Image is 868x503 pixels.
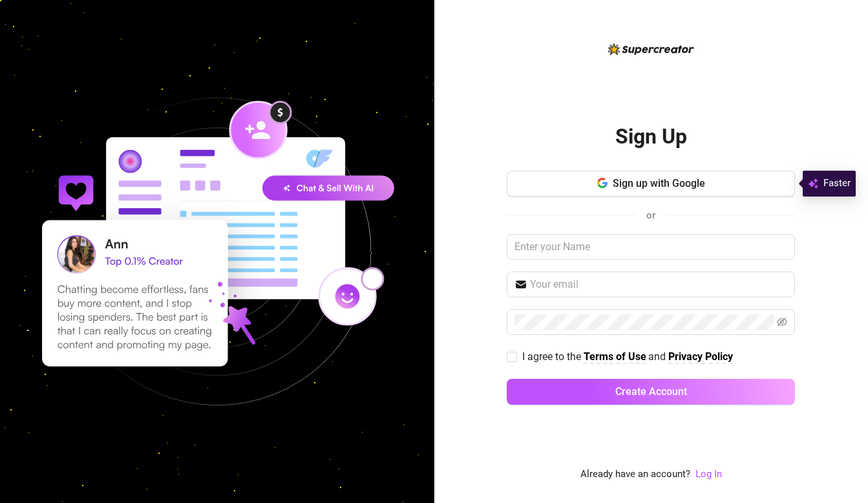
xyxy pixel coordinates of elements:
span: Faster [823,176,851,191]
a: Log In [695,467,722,482]
span: Already have an account? [580,467,690,482]
input: Your email [530,277,787,292]
span: eye-invisible [777,317,787,327]
a: Terms of Use [584,350,646,364]
span: I agree to the [522,350,584,363]
span: Create Account [615,385,687,398]
a: Privacy Policy [668,350,733,364]
span: Sign up with Google [613,177,705,189]
button: Sign up with Google [507,171,795,197]
a: Log In [695,468,722,480]
img: svg%3e [808,176,818,191]
h2: Sign Up [615,123,687,150]
button: Create Account [507,379,795,405]
strong: Privacy Policy [668,350,733,363]
span: or [646,209,655,221]
img: logo-BBDzfeDw.svg [608,43,694,55]
strong: Terms of Use [584,350,646,363]
span: and [648,350,668,363]
input: Enter your Name [507,234,795,260]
